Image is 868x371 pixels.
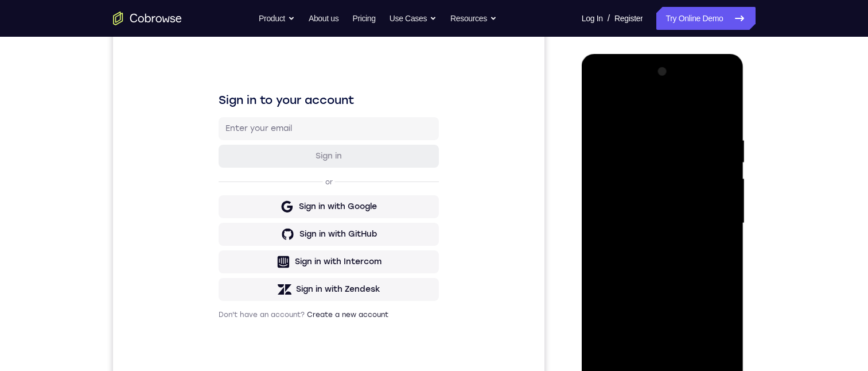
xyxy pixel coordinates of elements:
[183,270,267,282] div: Sign in with Zendesk
[608,11,610,25] span: /
[106,210,326,233] button: Sign in with GitHub
[582,7,603,30] a: Log In
[390,7,437,30] button: Use Cases
[656,7,755,30] a: Try Online Demo
[194,297,275,306] a: Create a new account
[186,188,264,199] div: Sign in with Google
[106,182,326,205] button: Sign in with Google
[614,7,643,30] a: Register
[352,7,375,30] a: Pricing
[182,243,268,254] div: Sign in with Intercom
[450,7,497,30] button: Resources
[309,7,338,30] a: About us
[210,164,222,173] p: or
[113,11,182,25] a: Go to the home page
[106,297,326,306] p: Don't have an account?
[186,215,264,227] div: Sign in with GitHub
[106,237,326,260] button: Sign in with Intercom
[106,265,326,288] button: Sign in with Zendesk
[259,7,295,30] button: Product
